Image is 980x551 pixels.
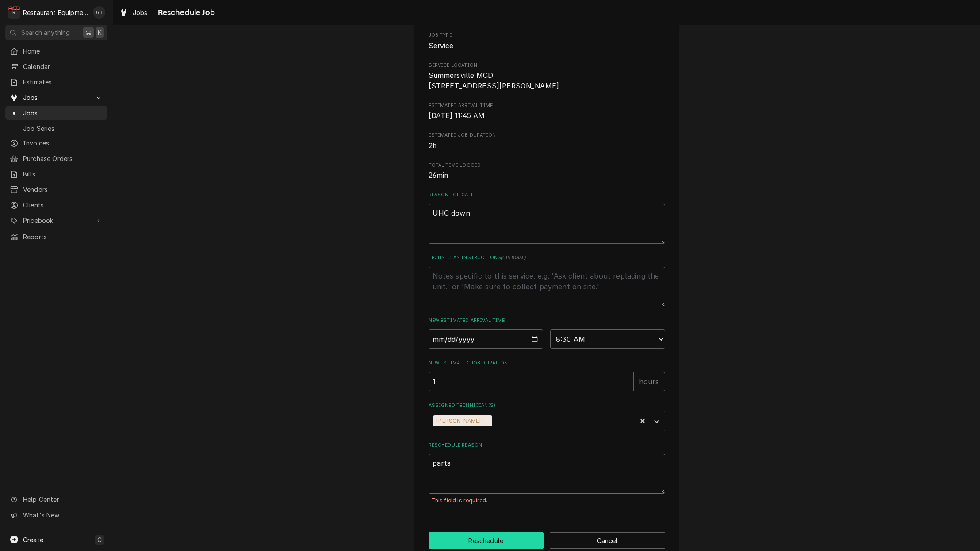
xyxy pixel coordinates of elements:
a: Calendar [5,59,107,74]
div: Restaurant Equipment Diagnostics's Avatar [8,6,20,19]
span: C [97,535,102,544]
label: New Estimated Arrival Time [429,317,665,324]
div: Service Location [429,62,665,92]
label: Technician Instructions [429,254,665,261]
div: Estimated Job Duration [429,132,665,151]
span: Jobs [133,8,148,17]
span: K [98,28,102,37]
div: GB [93,6,105,19]
span: Service Location [429,62,665,69]
span: Create [23,536,43,543]
span: Clients [23,200,103,210]
span: Reports [23,232,103,241]
label: Assigned Technician(s) [429,402,665,409]
div: Job Type [429,32,665,51]
div: R [8,6,20,19]
div: Field Errors [429,494,665,507]
span: Estimated Arrival Time [429,102,665,109]
span: Total Time Logged [429,170,665,181]
button: Reschedule [429,532,544,549]
select: Time Select [550,329,665,349]
span: Reschedule Job [155,7,215,19]
span: Service Location [429,70,665,91]
div: New Estimated Job Duration [429,360,665,391]
span: ⌘ [85,28,92,37]
span: What's New [23,510,102,520]
a: Clients [5,198,107,212]
span: Estimated Job Duration [429,141,665,151]
a: Invoices [5,136,107,150]
label: Reschedule Reason [429,442,665,449]
div: Total Time Logged [429,162,665,181]
span: Job Series [23,124,103,133]
a: Go to What's New [5,508,107,522]
span: 2h [429,142,436,150]
span: Jobs [23,93,90,102]
span: Purchase Orders [23,154,103,163]
span: Job Type [429,32,665,39]
label: New Estimated Job Duration [429,360,665,367]
span: ( optional ) [501,255,526,260]
span: Pricebook [23,216,90,225]
span: Service [429,42,454,50]
span: Help Center [23,495,102,504]
span: Vendors [23,185,103,194]
textarea: UHC down [429,204,665,244]
a: Job Series [5,121,107,136]
div: Button Group [429,532,665,549]
a: Vendors [5,182,107,197]
a: Purchase Orders [5,151,107,166]
span: 26min [429,171,448,180]
a: Go to Help Center [5,492,107,507]
div: hours [633,372,665,391]
span: Total Time Logged [429,162,665,169]
div: Reason For Call [429,191,665,243]
div: Remove Chuck Almond [482,415,492,427]
div: [PERSON_NAME] [433,415,482,427]
a: Reports [5,230,107,244]
button: Cancel [550,532,665,549]
a: Go to Jobs [5,90,107,105]
div: New Estimated Arrival Time [429,317,665,348]
div: Technician Instructions [429,254,665,306]
span: Estimated Arrival Time [429,111,665,121]
span: Estimated Job Duration [429,132,665,139]
span: Summersville MCD [STREET_ADDRESS][PERSON_NAME] [429,71,559,90]
label: Reason For Call [429,191,665,199]
span: Job Type [429,41,665,51]
input: Date [429,329,544,349]
span: [DATE] 11:45 AM [429,111,485,120]
div: Estimated Arrival Time [429,102,665,121]
button: Search anything⌘K [5,25,107,40]
a: Estimates [5,75,107,89]
div: Restaurant Equipment Diagnostics [23,8,88,17]
span: Bills [23,169,103,179]
textarea: parts [429,454,665,494]
span: Invoices [23,138,103,148]
div: Reschedule Reason [429,442,665,514]
a: Jobs [116,5,151,20]
div: Button Group Row [429,532,665,549]
a: Home [5,44,107,58]
span: Estimates [23,77,103,87]
span: Home [23,46,103,56]
div: Gary Beaver's Avatar [93,6,105,19]
a: Go to Pricebook [5,213,107,228]
div: Assigned Technician(s) [429,402,665,431]
a: Bills [5,167,107,181]
span: Search anything [21,28,70,37]
span: Jobs [23,108,103,118]
a: Jobs [5,106,107,120]
span: Calendar [23,62,103,71]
